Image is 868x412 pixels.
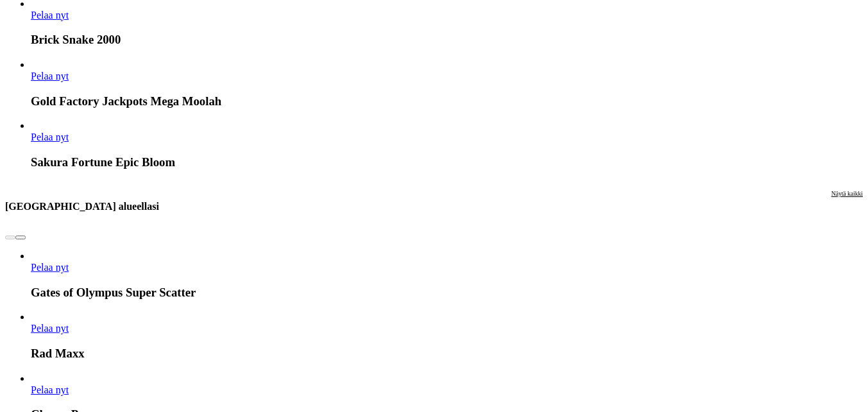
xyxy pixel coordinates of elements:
[5,200,159,212] h3: [GEOGRAPHIC_DATA] alueellasi
[31,10,69,21] a: Brick Snake 2000
[31,132,69,142] a: Sakura Fortune Epic Bloom
[31,71,69,82] span: Pelaa nyt
[31,262,69,273] a: Gates of Olympus Super Scatter
[31,384,69,395] span: Pelaa nyt
[31,323,69,334] span: Pelaa nyt
[31,10,69,21] span: Pelaa nyt
[5,236,15,239] button: prev slide
[31,323,69,334] a: Rad Maxx
[831,190,863,197] span: Näytä kaikki
[31,71,69,82] a: Gold Factory Jackpots Mega Moolah
[831,190,863,223] a: Näytä kaikki
[31,132,69,142] span: Pelaa nyt
[31,262,69,273] span: Pelaa nyt
[31,384,69,395] a: Cherry Pop
[15,236,26,239] button: next slide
